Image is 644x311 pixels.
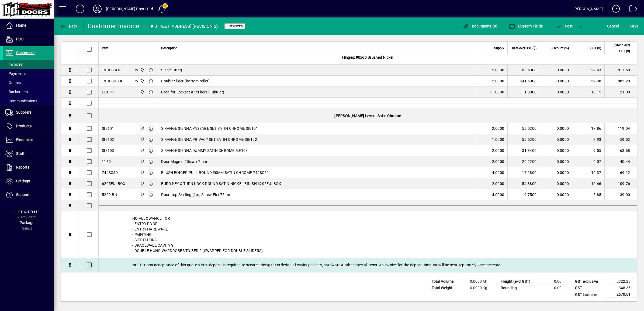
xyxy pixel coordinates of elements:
span: Bennett Doors Ltd [139,89,145,95]
span: Bennett Doors Ltd [139,159,145,165]
span: 4.0000 [492,192,504,197]
div: 163.5000 [511,67,536,73]
div: 19HC3DSBU [102,78,123,84]
a: Backorders [3,87,54,96]
td: 0.0000 [540,156,572,167]
span: Single Hung [161,67,182,73]
span: Customers [16,51,34,55]
span: Double Slider (bottom roller) [161,78,210,84]
span: Reports [16,165,29,169]
a: Logout [625,1,637,19]
span: 2.0000 [492,126,504,131]
div: CROP1 [102,89,114,95]
td: 2670.61 [605,291,637,298]
a: Staff [3,147,54,160]
div: 441.6000 [511,78,536,84]
td: 0.0000 [540,87,572,98]
td: GST exclusive [572,278,605,285]
span: Bennett Doors Ltd [139,67,145,73]
button: Cancel [606,21,620,31]
span: 4.0000 [492,170,504,175]
div: 1180 [102,159,111,164]
a: POS [3,33,54,46]
span: Backorders [5,90,28,94]
div: [PERSON_NAME] Lever - Satin Chrome [99,109,637,123]
button: Custom Fields [507,21,544,31]
div: 6205EULBOX [102,181,126,186]
span: Settings [16,179,30,183]
button: Add [71,4,89,14]
span: Invoices [5,62,22,67]
span: EURO KEY & TURN LOCK ROUND SATIN NICKEL FINISH 6205EULBOX [161,181,281,186]
a: Communications [3,96,54,106]
span: Description [161,45,178,51]
div: Customer Invoice [88,22,140,30]
div: 59.5200 [511,126,536,131]
span: P [565,24,567,28]
td: 59.52 [604,134,637,145]
td: GST inclusive [572,291,605,298]
span: Communications [5,99,37,103]
td: 39.00 [604,189,637,200]
td: 63.68 [604,145,637,156]
td: 0.0000 [540,145,572,156]
td: Total Volume [429,278,461,285]
span: Bennett Doors Ltd [139,148,145,153]
span: Payments [5,71,26,76]
span: 2.0000 [492,159,504,164]
div: SIE102 [102,137,114,142]
td: 8.93 [572,134,604,145]
td: Freight (excl GST) [498,278,536,285]
td: 0.0000 [540,134,572,145]
div: 20.2200 [511,159,536,164]
a: Payments [3,69,54,78]
td: 10.37 [572,167,604,178]
td: 883.20 [604,76,637,87]
a: Reports [3,161,54,174]
td: 9.55 [572,145,604,156]
button: Profile [89,4,106,14]
div: 31.8400 [511,148,536,153]
div: NOTE: Upon acceptance of this quote a 50% deposit is required to secure pricing for ordering of c... [99,258,637,272]
span: S RANGE SIENNA PRIVACY SET SATIN CHROME SIE102 [161,137,257,142]
td: 2322.26 [605,278,637,285]
a: Support [3,188,54,202]
span: POS [16,37,23,41]
div: 54.8800 [511,181,536,186]
a: Suppliers [3,106,54,119]
span: Unposted [227,25,243,28]
div: 5229-BN [102,192,117,197]
a: Financials [3,133,54,147]
td: Total Weight [429,285,461,291]
span: Financial Year [15,209,39,214]
div: [PERSON_NAME] Doors Ltd [106,5,153,13]
span: Bennett Doors Ltd [139,78,145,84]
app-page-header-button: Back [54,21,84,31]
span: Rate excl GST ($) [512,45,536,51]
span: 5.0000 [492,67,504,73]
a: Quotes [3,78,54,87]
td: 17.86 [572,123,604,134]
span: Financials [16,138,33,142]
td: 0.0000 [540,123,572,134]
td: 0.0000 M³ [461,278,494,285]
span: S [630,24,632,28]
td: 6.07 [572,156,604,167]
td: 348.35 [605,285,637,291]
a: Home [3,19,54,32]
span: Bennett Doors Ltd [139,192,145,198]
span: Quotes [5,81,21,85]
div: 17.2800 [511,170,536,175]
span: Door Magnet 25dia x 7mm [161,159,207,164]
span: Discount (%) [550,45,569,51]
span: Suppliers [16,110,32,114]
span: Staff [16,151,25,156]
td: 109.76 [604,178,637,189]
span: Extend excl GST ($) [608,42,630,54]
span: Support [16,193,30,197]
div: SIE101 [102,126,114,131]
td: 121.00 [604,87,637,98]
button: Save [629,21,640,31]
div: NO ALLOWANCE FOR - ENTRY DOOR - ENTRY HARDWARE - PAINTING - SITE FITTING - BRACEWALL CAVITY'S - D... [99,211,637,258]
div: 11.0000 [511,89,536,95]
